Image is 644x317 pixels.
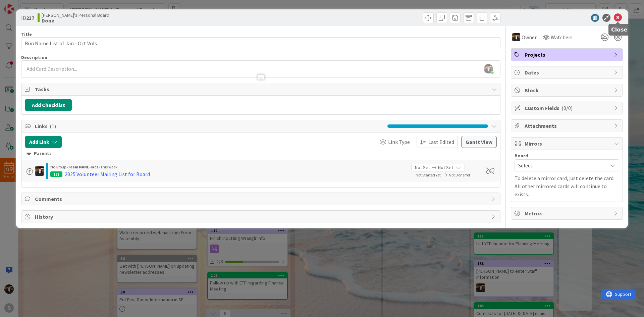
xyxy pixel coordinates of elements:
button: Add Link [25,136,62,148]
span: No Group › [50,164,68,169]
span: Mirrors [525,140,610,148]
button: Last Edited [417,136,458,148]
b: 217 [26,14,34,21]
span: Select... [518,161,604,170]
span: This Week [100,164,117,169]
span: ( 0/0 ) [561,105,573,111]
b: Team MANE-iacs › [68,164,100,169]
span: ID [21,14,34,22]
span: [PERSON_NAME]'s Personal Board [42,12,109,18]
span: Not Set [438,164,453,171]
b: Done [42,18,109,23]
span: Description [21,54,47,60]
label: Title [21,31,32,37]
span: Not Done Yet [449,172,470,177]
h5: Close [611,27,628,33]
span: History [35,213,488,221]
span: Block [525,86,610,94]
span: Last Edited [428,138,454,146]
img: KS [35,166,44,176]
span: Support [14,1,31,9]
span: Owner [522,33,537,41]
img: 0gh3WeHskahoaj8UhpPxJkcUy4bGxrYS.jpg [484,64,493,73]
span: Custom Fields [525,104,610,112]
span: Link Type [388,138,410,146]
span: Links [35,122,384,130]
div: 127 [50,171,62,177]
span: ( 1 ) [50,123,56,129]
span: Board [515,153,528,158]
span: Metrics [525,209,610,217]
img: KS [512,33,520,41]
span: Not Started Yet [416,172,441,177]
button: Add Checklist [25,99,72,111]
input: type card name here... [21,37,500,49]
span: Dates [525,68,610,76]
span: Comments [35,195,488,203]
div: 2025 Volunteer Mailing List for Board [65,170,150,178]
p: To delete a mirror card, just delete the card. All other mirrored cards will continue to exists. [515,174,619,198]
span: Attachments [525,122,610,130]
div: Parents [26,150,495,157]
span: Tasks [35,85,488,93]
button: Gantt View [461,136,497,148]
span: Not Set [415,164,430,171]
span: Projects [525,51,610,59]
span: Watchers [551,33,573,41]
